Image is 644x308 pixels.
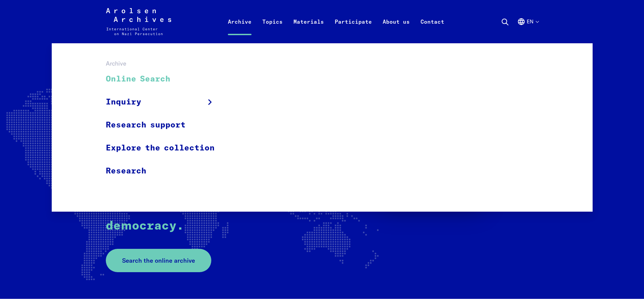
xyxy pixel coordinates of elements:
a: Research [106,160,223,182]
button: English, language selection [517,18,539,42]
a: About us [377,16,415,43]
a: Participate [329,16,377,43]
a: Materials [288,16,329,43]
a: Explore the collection [106,137,223,160]
a: Inquiry [106,91,223,114]
ul: Archive [106,68,223,182]
span: Inquiry [106,96,141,108]
nav: Primary [222,8,450,35]
a: Research support [106,114,223,137]
a: Online Search [106,68,223,91]
a: Search the online archive [106,249,211,272]
a: Topics [257,16,288,43]
a: Contact [415,16,450,43]
span: Search the online archive [122,256,195,265]
a: Archive [222,16,257,43]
